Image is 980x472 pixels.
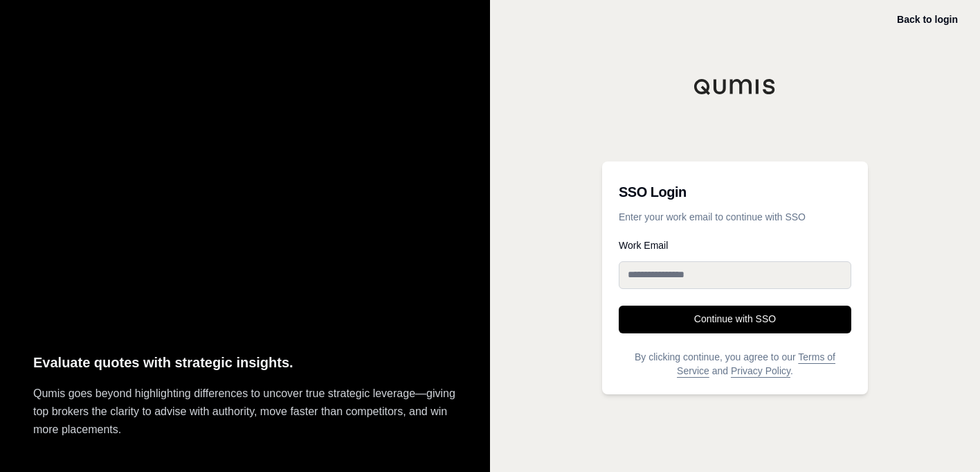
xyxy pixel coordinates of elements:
p: Enter your work email to continue with SSO [619,210,851,224]
a: Terms of Service [677,351,835,376]
p: By clicking continue, you agree to our and . [619,350,851,378]
button: Continue with SSO [619,306,851,333]
a: Back to login [897,14,958,25]
p: Evaluate quotes with strategic insights. [33,351,457,374]
label: Work Email [619,241,851,250]
img: Qumis [693,78,777,95]
h3: SSO Login [619,178,851,206]
p: Qumis goes beyond highlighting differences to uncover true strategic leverage—giving top brokers ... [33,385,457,439]
a: Privacy Policy [731,365,790,376]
